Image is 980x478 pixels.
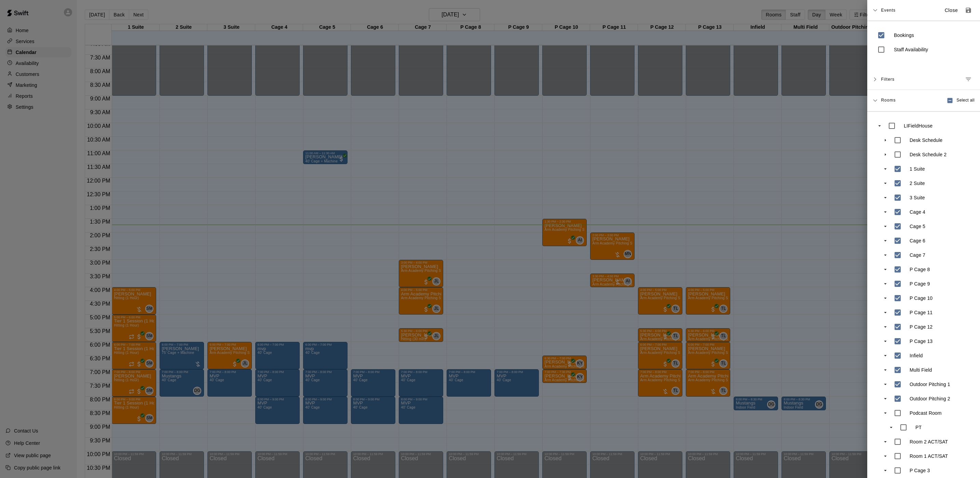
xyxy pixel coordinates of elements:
[867,90,980,111] div: RoomsSelect all
[910,438,948,445] p: Room 2 ACT/SAT
[904,122,933,129] p: LIFieldHouse
[956,97,975,104] span: Select all
[910,410,942,416] p: Podcast Room
[881,4,896,16] span: Events
[940,5,962,16] button: Close sidebar
[910,194,925,201] p: 3 Suite
[910,180,925,187] p: 2 Suite
[910,309,933,316] p: P Cage 11
[910,338,933,345] p: P Cage 13
[910,165,925,172] p: 1 Suite
[910,453,948,460] p: Room 1 ACT/SAT
[894,46,928,53] p: Staff Availability
[910,280,930,287] p: P Cage 9
[910,209,925,215] p: Cage 4
[910,151,947,158] p: Desk Schedule 2
[910,137,942,144] p: Desk Schedule
[881,73,895,85] span: Filters
[910,395,950,402] p: Outdoor Pitching 2
[910,295,933,302] p: P Cage 10
[962,4,975,16] button: Save as default view
[915,424,922,431] p: PT
[910,252,925,258] p: Cage 7
[910,352,923,359] p: Infield
[910,323,933,330] p: P Cage 12
[894,32,914,39] p: Bookings
[910,266,930,273] p: P Cage 8
[910,467,930,474] p: P Cage 3
[910,381,950,388] p: Outdoor Pitching 1
[910,223,925,230] p: Cage 5
[881,97,896,103] span: Rooms
[962,73,975,85] button: Manage filters
[867,69,980,90] div: FiltersManage filters
[945,7,958,14] p: Close
[910,237,925,244] p: Cage 6
[910,367,932,373] p: Multi Field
